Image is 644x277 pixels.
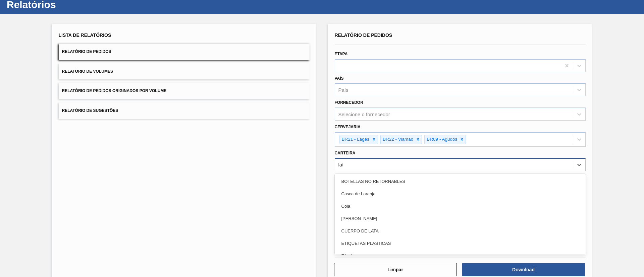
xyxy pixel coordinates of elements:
label: Etapa [335,52,348,56]
button: Relatório de Pedidos [59,44,310,60]
span: Relatório de Pedidos [62,49,111,54]
div: BR21 - Lages [340,135,371,144]
span: Relatório de Pedidos Originados por Volume [62,88,167,93]
span: Relatório de Volumes [62,69,113,74]
div: BOTELLAS NO RETORNABLES [335,175,586,188]
button: Download [462,263,585,276]
label: País [335,76,344,81]
span: Relatório de Pedidos [335,32,392,38]
label: Carteira [335,151,356,155]
div: Cola [335,200,586,212]
div: BR22 - Viamão [381,135,414,144]
div: CUERPO DE LATA [335,225,586,237]
span: Relatório de Sugestões [62,108,118,113]
h1: Relatórios [7,1,126,8]
button: Relatório de Pedidos Originados por Volume [59,83,310,99]
div: Selecione o fornecedor [338,112,390,117]
span: Lista de Relatórios [59,32,111,38]
div: [PERSON_NAME] [335,212,586,225]
button: Limpar [334,263,457,276]
label: Fornecedor [335,100,363,105]
div: BR09 - Agudos [425,135,458,144]
div: Casca de Laranja [335,188,586,200]
button: Relatório de Sugestões [59,102,310,119]
button: Relatório de Volumes [59,63,310,80]
div: Fécula [335,250,586,262]
div: País [338,87,348,93]
label: Cervejaria [335,125,361,129]
div: ETIQUETAS PLASTICAS [335,237,586,250]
